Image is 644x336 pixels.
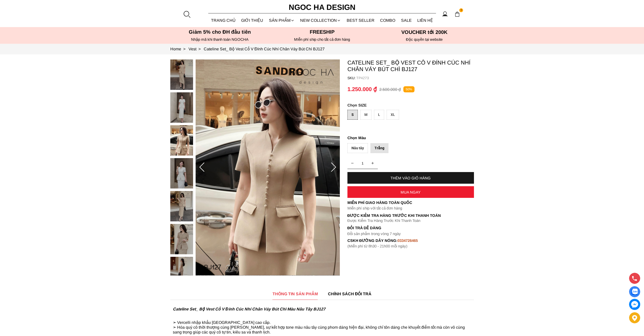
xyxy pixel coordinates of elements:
a: Link to Vest [189,47,204,51]
div: L [374,110,384,120]
div: SẢN PHẨM [266,14,298,27]
h6: SKU: [347,76,356,80]
p: ➣ Vercelli nhập khẩu [GEOGRAPHIC_DATA] cao cấp. ➣ Hóa quý cô thời thượng cùng [PERSON_NAME], sự k... [173,316,471,334]
span: CHÍNH SÁCH ĐỔI TRẢ [328,291,372,297]
div: M [360,110,371,120]
input: Quantity input [347,158,378,168]
a: SALE [398,14,415,27]
p: 50% [403,86,414,93]
a: BEST SELLER [344,14,378,27]
span: > [181,47,188,51]
font: Miễn phí ship với tất cả đơn hàng [347,206,402,210]
font: (Miễn phí từ 8h30 - 21h00 mỗi ngày) [347,244,407,248]
span: THÔNG TIN SẢN PHẨM [273,291,318,297]
font: Freeship [310,29,335,35]
p: TP4273 [356,76,474,80]
strong: Cateline Set_ Bộ Vest Cổ V Đính Cúc Nhí Chân Váy Bút Chì Màu Nâu Tây BJ127 [173,307,325,311]
h5: VOUCHER tới 200K [375,29,474,35]
img: Cateline Set_ Bộ Vest Cổ V Đính Cúc Nhí Chân Váy Bút Chì BJ127_mini_5 [170,224,193,254]
div: Nâu tây [347,143,368,153]
p: 2.500.000 ₫ [379,87,401,92]
font: Đổi sản phẩm trong vòng 7 ngày [347,232,401,236]
h6: Độc quyền tại website [375,37,474,42]
a: Display image [629,286,640,297]
span: 1 [459,8,463,12]
p: Được Kiểm Tra Hàng Trước Khi Thanh Toán [347,213,474,218]
img: Display image [631,289,638,295]
p: Màu [347,135,474,141]
img: Cateline Set_ Bộ Vest Cổ V Đính Cúc Nhí Chân Váy Bút Chì BJ127_mini_3 [170,158,193,188]
img: Cateline Set_ Bộ Vest Cổ V Đính Cúc Nhí Chân Váy Bút Chì BJ127_mini_2 [170,125,193,156]
font: 0334726465 [398,238,418,243]
p: Được Kiểm Tra Hàng Trước Khi Thanh Toán [347,218,474,223]
a: Ngoc Ha Design [284,1,360,13]
a: messenger [629,299,640,310]
a: TRANG CHỦ [208,14,239,27]
div: S [347,110,358,120]
p: Cateline Set_ Bộ Vest Cổ V Đính Cúc Nhí Chân Váy Bút Chì BJ127 [347,59,474,73]
img: Cateline Set_ Bộ Vest Cổ V Đính Cúc Nhí Chân Váy Bút Chì BJ127_mini_6 [170,257,193,287]
div: MUA NGAY [347,190,474,194]
img: Cateline Set_ Bộ Vest Cổ V Đính Cúc Nhí Chân Váy Bút Chì BJ127_mini_4 [170,191,193,221]
font: Miễn phí giao hàng toàn quốc [347,200,412,205]
h6: MIễn phí ship cho tất cả đơn hàng [273,37,372,42]
font: cskh đường dây nóng: [347,238,398,243]
p: 1.250.000 ₫ [347,86,377,93]
img: Cateline Set_ Bộ Vest Cổ V Đính Cúc Nhí Chân Váy Bút Chì BJ127_mini_1 [170,92,193,123]
a: Combo [377,14,398,27]
a: LIÊN HỆ [414,14,436,27]
div: XL [387,110,399,120]
a: Link to Home [170,47,189,51]
img: Cateline Set_ Bộ Vest Cổ V Đính Cúc Nhí Chân Váy Bút Chì BJ127_mini_0 [170,59,193,90]
a: GIỚI THIỆU [238,14,266,27]
a: NEW COLLECTION [297,14,344,27]
div: Trắng [370,143,388,153]
span: > [196,47,203,51]
img: img-CART-ICON-ksit0nf1 [454,11,460,17]
font: Nhập mã khi thanh toán NGOCHA [191,37,248,41]
p: SIZE [347,103,474,107]
h6: Đổi trả dễ dàng [347,226,474,230]
div: THÊM VÀO GIỎ HÀNG [347,176,474,180]
a: Link to Cateline Set_ Bộ Vest Cổ V Đính Cúc Nhí Chân Váy Bút Chì BJ127 [204,47,325,51]
font: Giảm 5% cho ĐH đầu tiên [189,29,251,35]
img: Cateline Set_ Bộ Vest Cổ V Đính Cúc Nhí Chân Váy Bút Chì BJ127_2 [196,59,340,276]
